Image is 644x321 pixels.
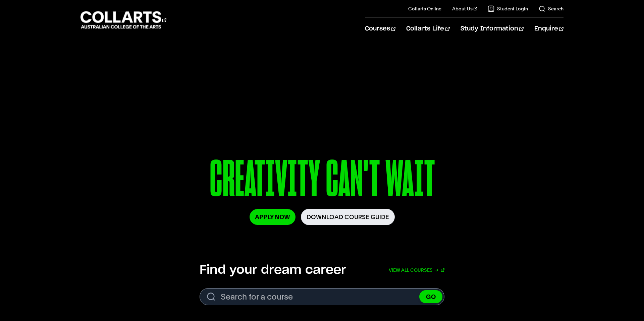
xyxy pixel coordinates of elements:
input: Search for a course [200,288,444,305]
a: Collarts Life [406,18,449,40]
p: CREATIVITY CAN'T WAIT [135,153,509,209]
a: Enquire [534,18,563,40]
a: Collarts Online [408,5,441,12]
a: Courses [365,18,395,40]
form: Search [200,288,444,305]
a: Student Login [488,5,528,12]
a: Download Course Guide [301,209,395,225]
a: View all courses [389,263,444,277]
button: GO [419,290,442,303]
a: Study Information [461,18,524,40]
a: Apply Now [250,209,296,225]
a: About Us [452,5,477,12]
a: Search [539,5,563,12]
h2: Find your dream career [200,263,346,277]
div: Go to homepage [80,10,166,29]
